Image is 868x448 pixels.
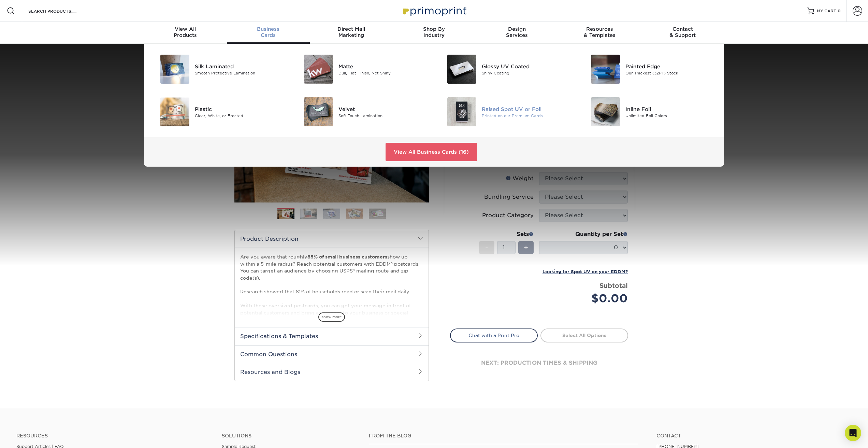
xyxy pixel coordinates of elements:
img: Painted Edge Business Cards [591,55,620,84]
a: Contact [656,433,852,439]
img: Matte Business Cards [304,55,333,84]
h4: Resources [16,433,212,439]
div: Clear, White, or Frosted [195,113,285,118]
div: Printed on our Premium Cards [482,113,572,118]
span: Contact [641,26,724,32]
span: Resources [558,26,641,32]
div: & Support [641,26,724,38]
a: View AllProducts [144,22,227,44]
img: Primoprint [400,3,468,18]
div: Velvet [338,105,429,113]
a: BusinessCards [227,22,310,44]
img: Glossy UV Coated Business Cards [447,55,476,84]
div: next: production times & shipping [450,342,628,383]
div: Marketing [310,26,393,38]
div: Industry [393,26,476,38]
a: Raised Spot UV or Foil Business Cards Raised Spot UV or Foil Printed on our Premium Cards [439,95,573,129]
div: & Templates [558,26,641,38]
div: $0.00 [544,290,628,307]
h4: Solutions [222,433,358,439]
a: Direct MailMarketing [310,22,393,44]
h4: From the Blog [369,433,638,439]
img: Raised Spot UV or Foil Business Cards [447,97,476,126]
img: Inline Foil Business Cards [591,97,620,126]
a: Velvet Business Cards Velvet Soft Touch Lamination [296,95,429,129]
div: Shiny Coating [482,70,572,76]
span: show more [318,312,345,322]
a: Resources& Templates [558,22,641,44]
img: Silk Laminated Business Cards [160,55,189,84]
div: Dull, Flat Finish, Not Shiny [338,70,429,76]
div: Products [144,26,227,38]
div: Our Thickest (32PT) Stock [625,70,716,76]
input: SEARCH PRODUCTS..... [28,7,94,15]
span: Design [475,26,558,32]
span: MY CART [817,8,836,14]
h2: Common Questions [235,345,429,363]
a: Painted Edge Business Cards Painted Edge Our Thickest (32PT) Stock [583,52,716,86]
strong: Subtotal [599,282,628,289]
a: Plastic Business Cards Plastic Clear, White, or Frosted [152,95,286,129]
div: Plastic [195,105,285,113]
img: Plastic Business Cards [160,97,189,126]
a: Select All Options [540,328,628,342]
div: Painted Edge [625,62,716,70]
div: Soft Touch Lamination [338,113,429,118]
div: Silk Laminated [195,62,285,70]
h2: Specifications & Templates [235,327,429,345]
a: Contact& Support [641,22,724,44]
div: Matte [338,62,429,70]
div: Inline Foil [625,105,716,113]
span: View All [144,26,227,32]
div: Unlimited Foil Colors [625,113,716,118]
a: Silk Laminated Business Cards Silk Laminated Smooth Protective Lamination [152,52,286,86]
span: Shop By [393,26,476,32]
span: Business [227,26,310,32]
a: View All Business Cards (16) [386,143,477,161]
a: DesignServices [475,22,558,44]
a: Chat with a Print Pro [450,328,538,342]
img: Velvet Business Cards [304,97,333,126]
a: Shop ByIndustry [393,22,476,44]
a: Glossy UV Coated Business Cards Glossy UV Coated Shiny Coating [439,52,573,86]
small: Looking for Spot UV on your EDDM? [542,269,628,274]
a: Inline Foil Business Cards Inline Foil Unlimited Foil Colors [583,95,716,129]
div: Services [475,26,558,38]
h2: Resources and Blogs [235,363,429,381]
div: Raised Spot UV or Foil [482,105,572,113]
a: Looking for Spot UV on your EDDM? [542,268,628,275]
div: Open Intercom Messenger [845,425,861,441]
div: Glossy UV Coated [482,62,572,70]
div: Smooth Protective Lamination [195,70,285,76]
span: Direct Mail [310,26,393,32]
div: Cards [227,26,310,38]
a: Matte Business Cards Matte Dull, Flat Finish, Not Shiny [296,52,429,86]
span: 0 [838,9,841,13]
